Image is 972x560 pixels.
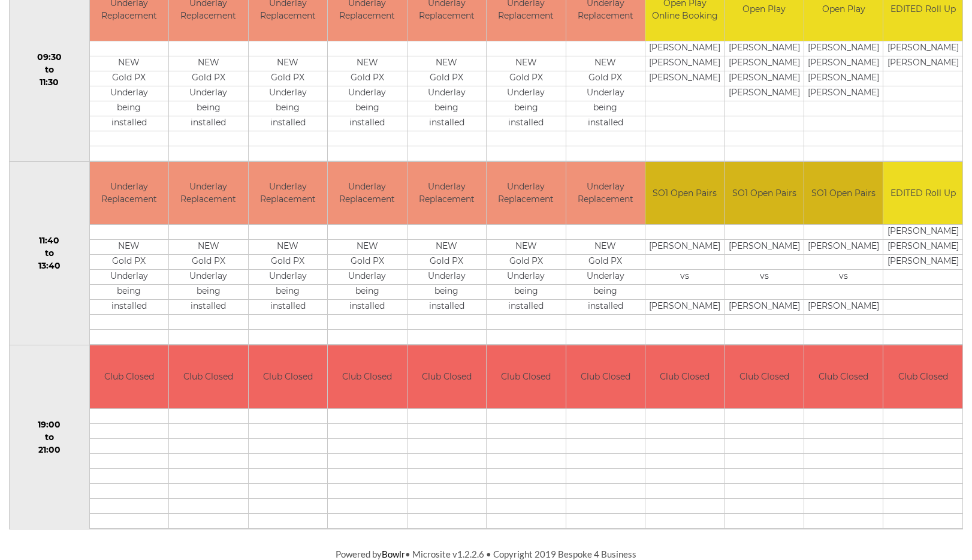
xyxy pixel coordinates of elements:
[487,56,565,71] td: NEW
[328,270,406,285] td: Underlay
[328,345,406,408] td: Club Closed
[328,101,406,116] td: being
[804,56,883,71] td: [PERSON_NAME]
[725,71,804,86] td: [PERSON_NAME]
[169,285,247,300] td: being
[725,86,804,101] td: [PERSON_NAME]
[169,270,247,285] td: Underlay
[328,162,406,225] td: Underlay Replacement
[566,300,645,315] td: installed
[328,86,406,101] td: Underlay
[566,255,645,270] td: Gold PX
[407,56,486,71] td: NEW
[169,101,247,116] td: being
[407,162,486,225] td: Underlay Replacement
[90,86,168,101] td: Underlay
[90,56,168,71] td: NEW
[804,71,883,86] td: [PERSON_NAME]
[249,270,327,285] td: Underlay
[249,285,327,300] td: being
[883,56,962,71] td: [PERSON_NAME]
[10,161,90,345] td: 11:40 to 13:40
[725,162,804,225] td: SO1 Open Pairs
[725,56,804,71] td: [PERSON_NAME]
[10,345,90,529] td: 19:00 to 21:00
[566,56,645,71] td: NEW
[645,71,724,86] td: [PERSON_NAME]
[725,41,804,56] td: [PERSON_NAME]
[883,345,962,408] td: Club Closed
[90,270,168,285] td: Underlay
[804,162,883,225] td: SO1 Open Pairs
[804,345,883,408] td: Club Closed
[90,300,168,315] td: installed
[328,116,406,131] td: installed
[883,255,962,270] td: [PERSON_NAME]
[566,101,645,116] td: being
[328,285,406,300] td: being
[249,101,327,116] td: being
[169,345,247,408] td: Club Closed
[382,549,405,559] a: Bowlr
[645,56,724,71] td: [PERSON_NAME]
[90,101,168,116] td: being
[249,86,327,101] td: Underlay
[407,116,486,131] td: installed
[566,162,645,225] td: Underlay Replacement
[407,285,486,300] td: being
[407,270,486,285] td: Underlay
[90,255,168,270] td: Gold PX
[487,240,565,255] td: NEW
[336,549,636,559] span: Powered by • Microsite v1.2.2.6 • Copyright 2019 Bespoke 4 Business
[487,255,565,270] td: Gold PX
[407,240,486,255] td: NEW
[169,116,247,131] td: installed
[566,270,645,285] td: Underlay
[249,56,327,71] td: NEW
[407,101,486,116] td: being
[328,71,406,86] td: Gold PX
[407,345,486,408] td: Club Closed
[804,270,883,285] td: vs
[328,255,406,270] td: Gold PX
[487,86,565,101] td: Underlay
[407,71,486,86] td: Gold PX
[883,162,962,225] td: EDITED Roll Up
[169,71,247,86] td: Gold PX
[407,300,486,315] td: installed
[407,255,486,270] td: Gold PX
[487,300,565,315] td: installed
[90,345,168,408] td: Club Closed
[487,345,565,408] td: Club Closed
[328,240,406,255] td: NEW
[566,345,645,408] td: Club Closed
[487,101,565,116] td: being
[804,300,883,315] td: [PERSON_NAME]
[804,41,883,56] td: [PERSON_NAME]
[487,162,565,225] td: Underlay Replacement
[566,86,645,101] td: Underlay
[249,71,327,86] td: Gold PX
[725,270,804,285] td: vs
[249,116,327,131] td: installed
[645,240,724,255] td: [PERSON_NAME]
[487,116,565,131] td: installed
[645,270,724,285] td: vs
[90,285,168,300] td: being
[169,255,247,270] td: Gold PX
[645,345,724,408] td: Club Closed
[725,240,804,255] td: [PERSON_NAME]
[725,345,804,408] td: Club Closed
[90,240,168,255] td: NEW
[169,300,247,315] td: installed
[90,71,168,86] td: Gold PX
[487,71,565,86] td: Gold PX
[883,225,962,240] td: [PERSON_NAME]
[90,116,168,131] td: installed
[566,71,645,86] td: Gold PX
[169,86,247,101] td: Underlay
[566,285,645,300] td: being
[883,240,962,255] td: [PERSON_NAME]
[249,162,327,225] td: Underlay Replacement
[804,240,883,255] td: [PERSON_NAME]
